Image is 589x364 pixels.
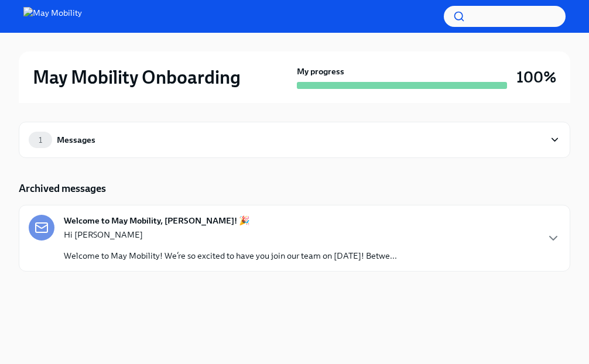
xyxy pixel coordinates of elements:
[32,136,49,145] span: 1
[64,215,250,226] strong: Welcome to May Mobility, [PERSON_NAME]! 🎉
[297,66,344,77] strong: My progress
[23,7,82,26] img: May Mobility
[19,181,106,195] h5: Archived messages
[33,66,241,89] h2: May Mobility Onboarding
[64,229,397,241] p: Hi [PERSON_NAME]
[516,67,556,88] h3: 100%
[64,250,397,262] p: Welcome to May Mobility! We’re so excited to have you join our team on [DATE]! Betwe...
[57,133,95,146] div: Messages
